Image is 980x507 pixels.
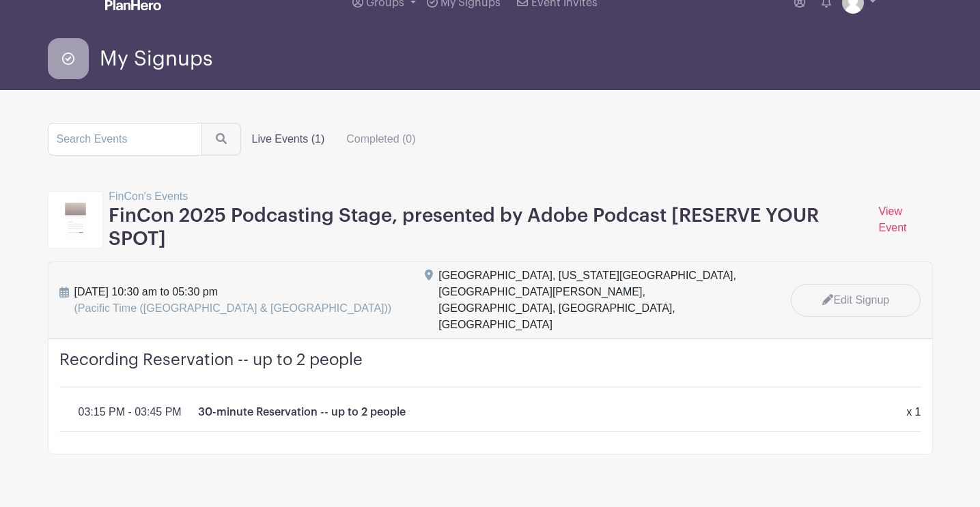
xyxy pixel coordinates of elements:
[241,126,427,153] div: filters
[59,350,921,388] h4: Recording Reservation -- up to 2 people
[79,404,182,420] p: 03:15 PM - 03:45 PM
[65,203,87,237] img: template12-d09e52dc2669cd8e000e7992e5ae05afd939c74ca810bcda3c15468a0db697cf.svg
[898,404,929,420] div: x 1
[74,302,392,314] span: (Pacific Time ([GEOGRAPHIC_DATA] & [GEOGRAPHIC_DATA]))
[438,267,764,333] div: [GEOGRAPHIC_DATA], [US_STATE][GEOGRAPHIC_DATA], [GEOGRAPHIC_DATA][PERSON_NAME], [GEOGRAPHIC_DATA]...
[74,284,392,317] span: [DATE] 10:30 am to 05:30 pm
[100,48,212,70] span: My Signups
[109,188,873,205] p: FinCon's Events
[109,205,873,250] h3: FinCon 2025 Podcasting Stage, presented by Adobe Podcast [RESERVE YOUR SPOT]
[791,284,921,317] a: Edit Signup
[198,404,406,420] p: 30-minute Reservation -- up to 2 people
[879,205,907,233] a: View Event
[335,126,426,153] label: Completed (0)
[241,126,336,153] label: Live Events (1)
[48,123,202,156] input: Search Events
